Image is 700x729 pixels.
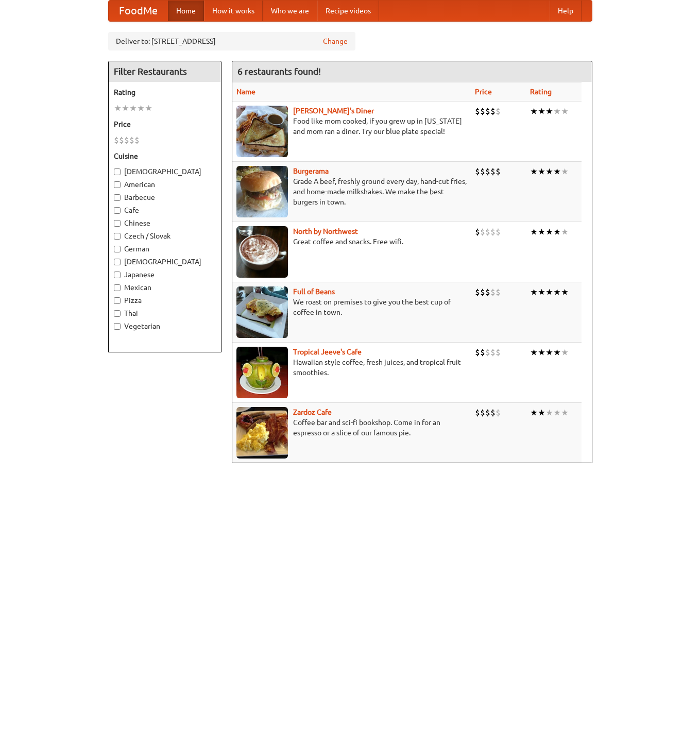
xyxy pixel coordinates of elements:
[114,119,216,129] h5: Price
[114,134,119,146] li: $
[485,226,490,238] li: $
[538,166,545,177] li: ★
[553,166,561,177] li: ★
[293,107,374,115] a: [PERSON_NAME]'s Diner
[553,407,561,418] li: ★
[530,407,538,418] li: ★
[129,103,137,114] li: ★
[129,134,134,146] li: $
[545,286,553,298] li: ★
[114,168,121,175] input: [DEMOGRAPHIC_DATA]
[475,407,480,418] li: $
[236,106,288,157] img: sallys.jpg
[114,87,216,97] h5: Rating
[317,1,379,21] a: Recipe videos
[114,179,216,190] label: American
[323,36,348,46] a: Change
[530,166,538,177] li: ★
[293,408,332,416] a: Zardoz Cafe
[485,347,490,358] li: $
[204,1,263,21] a: How it works
[109,61,221,82] h4: Filter Restaurants
[293,348,362,356] a: Tropical Jeeve's Cafe
[124,134,129,146] li: $
[114,308,216,318] label: Thai
[485,286,490,298] li: $
[480,166,485,177] li: $
[485,166,490,177] li: $
[480,286,485,298] li: $
[236,357,467,378] p: Hawaiian style coffee, fresh juices, and tropical fruit smoothies.
[236,88,255,96] a: Name
[114,181,121,188] input: American
[236,166,288,217] img: burgerama.jpg
[496,407,501,418] li: $
[561,347,569,358] li: ★
[480,407,485,418] li: $
[236,226,288,278] img: north.jpg
[263,1,317,21] a: Who we are
[114,103,122,114] li: ★
[122,103,129,114] li: ★
[480,347,485,358] li: $
[490,407,496,418] li: $
[561,407,569,418] li: ★
[475,88,492,96] a: Price
[561,226,569,238] li: ★
[475,226,480,238] li: $
[538,286,545,298] li: ★
[553,106,561,117] li: ★
[109,1,168,21] a: FoodMe
[475,166,480,177] li: $
[114,282,216,293] label: Mexican
[114,310,121,317] input: Thai
[490,347,496,358] li: $
[490,106,496,117] li: $
[114,231,216,241] label: Czech / Slovak
[480,106,485,117] li: $
[530,106,538,117] li: ★
[114,323,121,330] input: Vegetarian
[114,297,121,304] input: Pizza
[114,246,121,252] input: German
[496,286,501,298] li: $
[553,226,561,238] li: ★
[236,347,288,398] img: jeeves.jpg
[545,347,553,358] li: ★
[485,106,490,117] li: $
[237,66,321,76] ng-pluralize: 6 restaurants found!
[114,295,216,306] label: Pizza
[114,257,216,267] label: [DEMOGRAPHIC_DATA]
[236,407,288,459] img: zardoz.jpg
[168,1,204,21] a: Home
[545,407,553,418] li: ★
[561,166,569,177] li: ★
[293,227,358,235] b: North by Northwest
[114,284,121,291] input: Mexican
[114,194,121,201] input: Barbecue
[114,166,216,177] label: [DEMOGRAPHIC_DATA]
[137,103,145,114] li: ★
[236,236,467,247] p: Great coffee and snacks. Free wifi.
[530,347,538,358] li: ★
[490,286,496,298] li: $
[114,218,216,228] label: Chinese
[475,347,480,358] li: $
[119,134,124,146] li: $
[530,286,538,298] li: ★
[475,286,480,298] li: $
[236,297,467,317] p: We roast on premises to give you the best cup of coffee in town.
[293,167,329,175] a: Burgerama
[485,407,490,418] li: $
[114,269,216,280] label: Japanese
[550,1,582,21] a: Help
[475,106,480,117] li: $
[538,226,545,238] li: ★
[114,207,121,214] input: Cafe
[145,103,152,114] li: ★
[293,287,335,296] a: Full of Beans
